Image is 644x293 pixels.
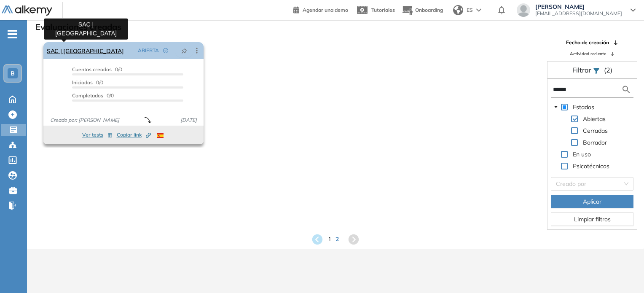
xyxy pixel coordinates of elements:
[293,4,348,14] a: Agendar una demo
[8,33,17,35] i: -
[72,79,103,86] span: 0/0
[82,130,113,140] button: Ver tests
[163,48,168,53] span: check-circle
[583,127,608,134] span: Cerradas
[175,44,193,57] button: pushpin
[573,103,594,111] span: Estados
[581,126,609,136] span: Cerradas
[181,47,187,54] span: pushpin
[138,47,159,54] span: ABIERTA
[453,5,463,15] img: world
[335,235,339,244] span: 2
[554,105,558,109] span: caret-down
[72,92,114,99] span: 0/0
[604,65,612,75] span: (2)
[573,162,609,170] span: Psicotécnicos
[177,116,200,124] span: [DATE]
[72,66,122,73] span: 0/0
[583,115,606,123] span: Abiertas
[44,18,128,39] div: SAC | [GEOGRAPHIC_DATA]
[583,197,601,206] span: Aplicar
[621,84,631,95] img: search icon
[35,22,121,32] h3: Evaluaciones creadas
[415,7,443,13] span: Onboarding
[583,139,607,146] span: Borrador
[551,195,633,208] button: Aplicar
[72,92,103,99] span: Completados
[571,149,593,159] span: En uso
[157,133,164,138] img: ESP
[535,3,622,10] span: [PERSON_NAME]
[2,5,52,16] img: Logo
[303,7,348,13] span: Agendar una demo
[572,66,593,74] span: Filtrar
[571,161,611,171] span: Psicotécnicos
[371,7,395,13] span: Tutoriales
[72,79,93,86] span: Iniciadas
[566,39,609,46] span: Fecha de creación
[581,114,607,124] span: Abiertas
[47,42,124,59] a: SAC | [GEOGRAPHIC_DATA]
[574,215,611,224] span: Limpiar filtros
[573,151,591,158] span: En uso
[328,235,331,244] span: 1
[402,1,443,19] button: Onboarding
[570,51,606,57] span: Actividad reciente
[581,137,609,148] span: Borrador
[571,102,596,112] span: Estados
[72,66,112,73] span: Cuentas creadas
[47,116,123,124] span: Creado por: [PERSON_NAME]
[11,70,15,77] span: B
[117,130,151,140] button: Copiar link
[117,131,151,139] span: Copiar link
[476,8,481,12] img: arrow
[551,212,633,226] button: Limpiar filtros
[467,6,473,14] span: ES
[535,10,622,17] span: [EMAIL_ADDRESS][DOMAIN_NAME]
